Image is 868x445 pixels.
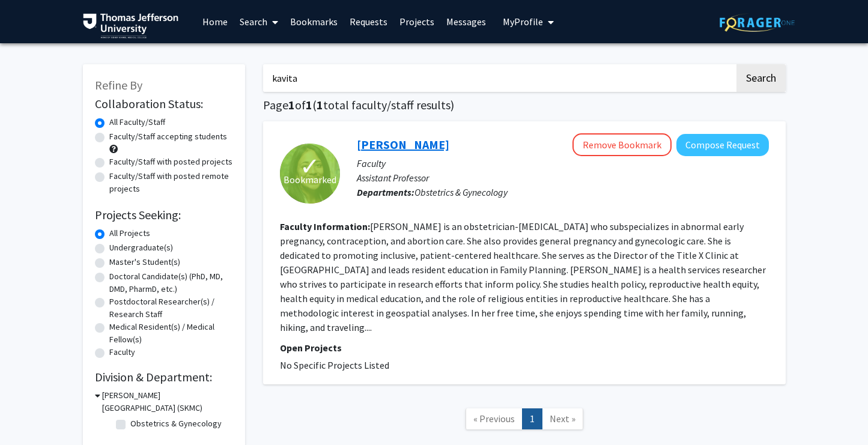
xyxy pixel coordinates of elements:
[572,133,672,156] button: Remove Bookmark
[300,160,320,172] span: ✓
[736,64,786,92] button: Search
[109,321,233,346] label: Medical Resident(s) / Medical Fellow(s)
[196,1,234,43] a: Home
[357,186,414,198] b: Departments:
[109,295,233,321] label: Postdoctoral Researcher(s) / Research Staff
[357,156,769,171] p: Faculty
[109,227,150,240] label: All Projects
[234,1,284,43] a: Search
[503,16,543,28] span: My Profile
[466,408,523,429] a: Previous Page
[109,130,227,143] label: Faculty/Staff accepting students
[284,172,336,187] span: Bookmarked
[280,359,389,371] span: No Specific Projects Listed
[288,97,295,112] span: 1
[317,97,323,112] span: 1
[542,408,583,429] a: Next Page
[263,396,786,445] nav: Page navigation
[414,186,508,198] span: Obstetrics & Gynecology
[83,13,179,38] img: Thomas Jefferson University Logo
[109,256,180,268] label: Master's Student(s)
[109,241,173,254] label: Undergraduate(s)
[720,13,795,32] img: ForagerOne Logo
[109,270,233,295] label: Doctoral Candidate(s) (PhD, MD, DMD, PharmD, etc.)
[280,220,370,232] b: Faculty Information:
[357,137,449,152] a: [PERSON_NAME]
[9,391,51,436] iframe: Chat
[550,413,575,425] span: Next »
[263,98,786,112] h1: Page of ( total faculty/staff results)
[676,134,769,156] button: Compose Request to Kavita Vinekar
[95,370,233,384] h2: Division & Department:
[393,1,440,43] a: Projects
[344,1,393,43] a: Requests
[284,1,344,43] a: Bookmarks
[109,156,232,168] label: Faculty/Staff with posted projects
[280,341,769,355] p: Open Projects
[473,413,515,425] span: « Previous
[522,408,542,429] a: 1
[130,417,222,430] label: Obstetrics & Gynecology
[102,389,233,414] h3: [PERSON_NAME][GEOGRAPHIC_DATA] (SKMC)
[109,170,233,195] label: Faculty/Staff with posted remote projects
[95,77,142,92] span: Refine By
[95,208,233,222] h2: Projects Seeking:
[357,171,769,185] p: Assistant Professor
[109,346,135,359] label: Faculty
[440,1,492,43] a: Messages
[109,116,165,129] label: All Faculty/Staff
[306,97,312,112] span: 1
[95,97,233,111] h2: Collaboration Status:
[280,220,766,333] fg-read-more: [PERSON_NAME] is an obstetrician-[MEDICAL_DATA] who subspecializes in abnormal early pregnancy, c...
[263,64,735,92] input: Search Keywords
